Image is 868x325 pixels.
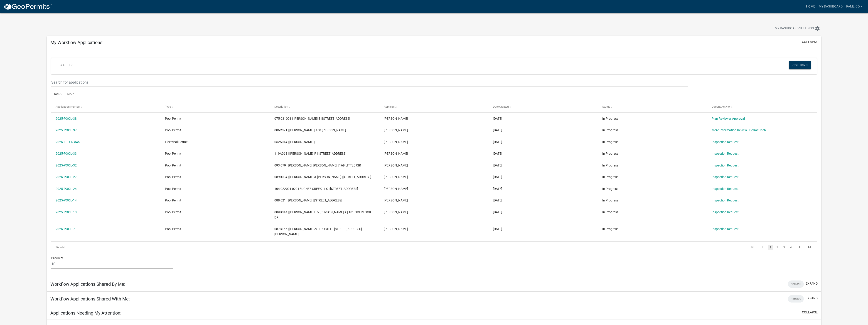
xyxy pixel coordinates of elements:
datatable-header-cell: Description [270,101,379,112]
a: 2025-ELECR-345 [56,140,80,144]
a: Map [64,87,76,102]
span: Pool Permit [165,164,181,167]
span: Application Number [56,105,80,108]
a: 3 [782,245,787,250]
span: Pool Permit [165,175,181,179]
a: 2025-POOL-27 [56,175,77,179]
li: page 3 [781,243,788,251]
datatable-header-cell: Type [161,101,270,112]
span: 06/16/2025 [493,152,502,155]
span: 087B166 | WILLIAMSON CHRISTOPHER R AS TRUSTEE | 220 PINE KNOLL LN [274,227,362,236]
datatable-header-cell: Current Activity [707,101,816,112]
a: 2025-POOL-32 [56,164,77,167]
li: page 2 [774,243,781,251]
a: My Dashboard [817,2,844,11]
span: 088 021 | HOWARD PATRICE S | 103 RIDGE CREEK RD [274,198,342,202]
a: Data [51,87,64,102]
li: page 4 [788,243,794,251]
span: Pool Permit [165,152,181,155]
div: Items: 0 [788,295,804,303]
a: + Filter [57,61,76,69]
span: Pool Permit [165,198,181,202]
a: Inspection Request [712,175,739,179]
span: 119A068 | WHALEY MAX R | 318 WEST RIVER BEND DR [274,152,346,155]
div: Items: 0 [788,280,804,288]
span: Pool Permit [165,117,181,120]
a: go to next page [795,245,804,250]
span: 07/22/2025 [493,128,502,132]
span: Current Activity [712,105,730,108]
div: 36 total [51,242,204,253]
button: expand [806,281,818,286]
span: 04/30/2025 [493,175,502,179]
h5: My Workflow Applications: [50,40,103,45]
a: 2025-POOL-38 [56,117,77,120]
a: Inspection Request [712,164,739,167]
a: 2025-POOL-7 [56,227,75,231]
span: Curtis Cox [384,140,408,144]
span: In Progress [602,175,618,179]
span: My Dashboard Settings [775,26,814,31]
span: 075 031001 | DENHAM DONNA E | 436 GREENSBORO RD [274,117,350,120]
span: Curtis Cox [384,187,408,191]
span: Applicant [384,105,396,108]
span: Pool Permit [165,187,181,191]
a: 1 [768,245,773,250]
a: 2 [775,245,780,250]
a: 4 [788,245,794,250]
a: 2025-POOL-13 [56,210,77,214]
span: Pool Permit [165,210,181,214]
span: Curtis Cox [384,164,408,167]
a: pamlico [844,2,864,11]
a: Inspection Request [712,227,739,231]
span: In Progress [602,164,618,167]
span: 03/26/2025 [493,187,502,191]
span: 052A014 | SANCHEZ MARIBEL M | [274,140,315,144]
a: Inspection Request [712,198,739,202]
span: Type [165,105,171,108]
span: In Progress [602,227,618,231]
span: Description [274,105,288,108]
a: 2025-POOL-33 [56,152,77,155]
span: Curtis Cox [384,175,408,179]
button: My Dashboard Settingssettings [771,24,824,33]
a: More Information Review - Permit Tech [712,128,766,132]
button: Columns [789,61,811,69]
datatable-header-cell: Application Number [51,101,161,112]
button: collapse [802,40,818,44]
input: Search for applications [51,78,688,87]
span: 089D014 | THOMPSON WILEY F & CHARLOTTE A | 101 OVERLOOK DR [274,210,371,219]
span: Date Created [493,105,509,108]
span: In Progress [602,187,618,191]
a: go to previous page [758,245,767,250]
span: 07/08/2025 [493,140,502,144]
datatable-header-cell: Status [598,101,707,112]
a: 2025-POOL-14 [56,198,77,202]
span: 02/26/2025 [493,210,502,214]
span: In Progress [602,128,618,132]
a: 2025-POOL-37 [56,128,77,132]
span: Status [602,105,610,108]
span: 104 022001 022 | EUCHEE CREEK LLC | 220 SAGE CT [274,187,358,191]
span: 089D004 | BURKE JENNIFER & ADAM | 138 OVERLOOK DR [274,175,371,179]
span: In Progress [602,152,618,155]
span: In Progress [602,198,618,202]
span: Curtis Cox [384,198,408,202]
span: Curtis Cox [384,128,408,132]
span: In Progress [602,117,618,120]
h5: Workflow Applications Shared By Me: [50,281,125,287]
h5: Applications Needing My Attention: [50,310,121,316]
i: settings [815,26,820,31]
span: 03/14/2025 [493,198,502,202]
span: Pool Permit [165,128,181,132]
a: Inspection Request [712,140,739,144]
a: Plan Reviewer Approval [712,117,745,120]
span: Curtis Cox [384,210,408,214]
span: 06/16/2025 [493,164,502,167]
a: go to first page [748,245,757,250]
span: Curtis Cox [384,227,408,231]
a: go to last page [805,245,814,250]
li: page 1 [767,243,774,251]
span: 07/24/2025 [493,117,502,120]
span: 01/28/2025 [493,227,502,231]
